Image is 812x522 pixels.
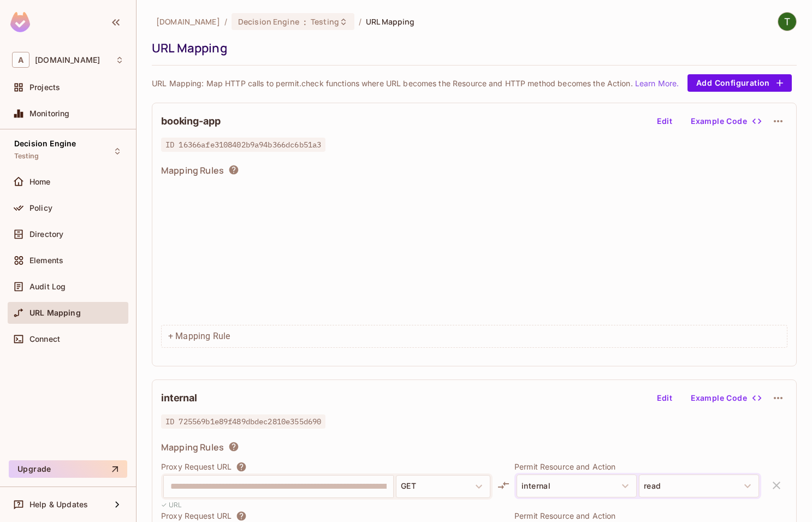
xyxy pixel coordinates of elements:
span: Connect [29,335,60,343]
span: Mapping Rules [161,441,224,453]
span: Testing [311,16,339,27]
span: Decision Engine [238,16,299,27]
div: URL Mapping [152,40,791,56]
button: Upgrade [9,460,127,478]
button: read [639,474,759,497]
button: Edit [647,389,682,407]
span: Projects [29,83,60,92]
p: Permit Resource and Action [514,461,761,472]
div: + Mapping Rule [161,325,787,348]
h2: internal [161,391,197,405]
span: URL Mapping [29,309,81,317]
span: Decision Engine [14,139,76,148]
a: Learn More. [635,79,679,88]
span: A [12,52,29,68]
p: URL Mapping: Map HTTP calls to permit.check functions where URL becomes the Resource and HTTP met... [152,78,679,88]
button: GET [396,475,490,498]
h2: booking-app [161,115,220,128]
li: / [224,16,227,27]
span: ID 16366afe3108402b9a94b366dc6b51a3 [161,138,325,152]
p: Proxy Request URL [161,461,232,472]
span: Home [29,177,51,186]
span: the active workspace [156,16,220,27]
img: Taha ÇEKEN [778,13,796,31]
img: SReyMgAAAABJRU5ErkJggg== [10,12,30,32]
span: Testing [14,152,39,161]
li: / [359,16,361,27]
button: internal [517,474,637,497]
span: URL Mapping [366,16,414,27]
span: : [303,17,307,26]
button: Example Code [686,389,764,407]
button: Example Code [686,112,764,130]
p: Proxy Request URL [161,511,232,521]
p: Permit Resource and Action [514,511,761,521]
button: Add Configuration [687,74,792,92]
button: Edit [647,112,682,130]
p: ✓ URL [161,500,182,510]
span: Directory [29,230,63,239]
span: Help & Updates [29,500,88,509]
span: Elements [29,256,63,265]
span: Monitoring [29,109,70,118]
span: ID 725569b1e89f489dbdec2810e355d690 [161,414,325,429]
span: Policy [29,204,52,212]
span: Workspace: abclojistik.com [35,56,100,64]
span: Mapping Rules [161,164,224,176]
span: Audit Log [29,282,66,291]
